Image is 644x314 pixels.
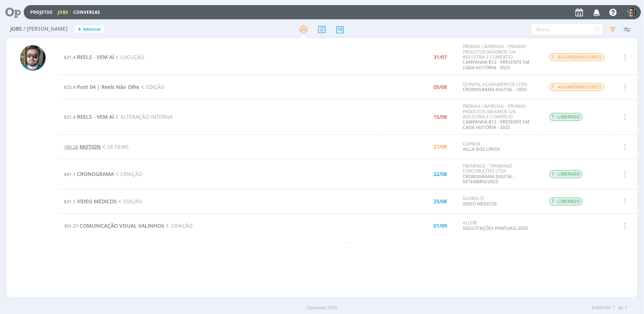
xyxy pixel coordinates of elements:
[463,44,538,70] div: PROMAX / BARDAHL - PROMAX PRODUTOS MÁXIMOS S/A INDÚSTRIA E COMÉRCIO
[114,113,173,120] span: ALTERAÇÃO INTERNA
[139,83,165,90] span: EDIÇÃO
[77,170,114,177] span: CRONOGRAMA
[549,113,583,121] span: T - LIBERADO
[463,142,538,152] div: CAPREM
[77,83,139,90] span: Post 04 | Reels Não Olhe
[549,170,583,178] span: T - LIBERADO
[463,104,538,130] div: PROMAX / BARDAHL - PROMAX PRODUTOS MÁXIMOS S/A INDÚSTRIA E COMÉRCIO
[71,9,102,15] button: Conversas
[64,171,76,177] span: 641.1
[114,170,142,177] span: CRIAÇÃO
[30,9,53,15] a: Projetos
[627,6,637,19] button: R
[78,25,81,33] span: +
[64,143,101,150] a: 190.26MOTION
[64,84,76,90] span: 625.4
[463,173,516,185] a: CRONOGRAMA DIGITAL - SETEMBRO/2025
[463,146,501,152] a: VILLA DOS LÍRIOS
[463,225,528,231] a: SOLICITAÇÕES PONTUAIS 2025
[64,144,78,150] span: 190.26
[433,85,447,90] div: 05/08
[64,83,139,90] a: 625.4Post 04 | Reels Não Olhe
[64,54,114,60] a: 621.4REELS - VEM AÍ
[58,9,68,15] a: Jobs
[463,196,538,207] div: GLOBAL D
[64,170,114,177] a: 641.1CRONOGRAMA
[75,25,104,33] button: +Adicionar
[463,164,538,185] div: TRANENGE - TRANENGE CONSTRUÇÕES LTDA
[433,172,447,177] div: 22/08
[23,26,68,32] span: / [PERSON_NAME]
[80,143,101,150] span: MOTION
[433,55,447,60] div: 31/07
[592,304,611,311] span: Exibindo
[549,53,605,61] span: T - AGUARDANDO INFO.
[549,197,583,205] span: T - LIBERADO
[164,222,193,229] span: CRIAÇÃO
[463,201,497,207] a: VIDEO MÉDICOS
[80,222,164,229] span: COMUNICAÇÃO VISUAL VALINHOS
[531,23,603,35] input: Busca
[64,223,78,229] span: 301.27
[433,223,447,228] div: 01/09
[83,27,101,32] span: Adicionar
[64,114,76,120] span: 621.4
[20,45,46,71] img: R
[101,143,129,150] span: LR FILMS
[73,9,100,15] a: Conversas
[618,304,624,311] span: de
[117,198,142,205] span: EDIÇÃO
[433,144,447,149] div: 21/08
[463,59,530,70] a: CAMPANHA B12 - PRESENTE EM CADA HISTÓRIA - 2025
[10,26,22,32] span: Jobs
[64,113,114,120] a: 621.4REELS - VEM AÍ
[64,198,117,205] a: 631.1VÍDEO MÉDICOS
[463,220,538,231] div: ALLERE
[463,119,530,130] a: CAMPANHA B12 - PRESENTE EM CADA HISTÓRIA - 2025
[433,199,447,204] div: 25/08
[463,86,527,93] a: CRONOGRAMA DIGITAL - 2025
[64,198,76,205] span: 631.1
[549,83,605,91] span: T - AGUARDANDO INFO.
[114,54,144,60] span: LOCUÇÃO
[55,9,70,15] button: Jobs
[625,304,628,311] span: 7
[627,8,636,17] img: R
[77,54,114,60] span: REELS - VEM AÍ
[64,222,164,229] a: 301.27COMUNICAÇÃO VISUAL VALINHOS
[59,238,638,246] div: - - -
[463,82,538,93] div: QUINTAL ACABAMENTOS LTDA.
[613,304,615,311] span: 7
[77,198,117,205] span: VÍDEO MÉDICOS
[64,54,76,60] span: 621.4
[77,113,114,120] span: REELS - VEM AÍ
[433,114,447,119] div: 15/08
[28,9,55,15] button: Projetos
